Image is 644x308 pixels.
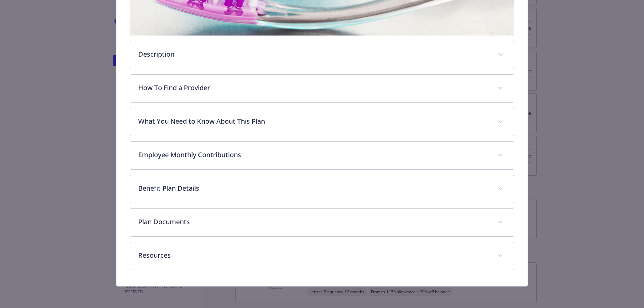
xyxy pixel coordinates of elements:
[130,175,514,203] div: Benefit Plan Details
[138,83,490,93] p: How To Find a Provider
[138,217,490,227] p: Plan Documents
[138,150,490,160] p: Employee Monthly Contributions
[130,242,514,270] div: Resources
[130,142,514,169] div: Employee Monthly Contributions
[138,116,490,126] p: What You Need to Know About This Plan
[130,209,514,236] div: Plan Documents
[130,108,514,136] div: What You Need to Know About This Plan
[138,49,490,59] p: Description
[138,183,490,193] p: Benefit Plan Details
[138,250,490,260] p: Resources
[130,41,514,69] div: Description
[130,75,514,102] div: How To Find a Provider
